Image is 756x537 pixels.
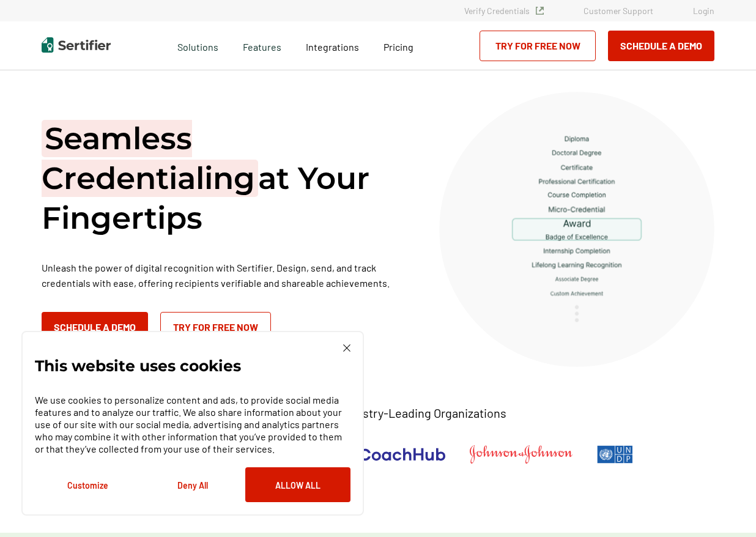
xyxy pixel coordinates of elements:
[693,6,714,16] a: Login
[160,312,271,343] a: Try for Free Now
[470,445,573,464] img: Johnson & Johnson
[42,260,409,291] p: Unleash the power of digital recognition with Sertifier. Design, send, and track credentials with...
[384,41,413,53] span: Pricing
[384,38,413,53] a: Pricing
[243,38,281,53] span: Features
[35,467,140,502] button: Customize
[42,37,111,53] img: Sertifier | Digital Credentialing Platform
[343,344,350,352] img: Cookie Popup Close
[464,6,544,16] a: Verify Credentials
[306,41,359,53] span: Integrations
[177,38,218,53] span: Solutions
[42,119,409,238] h1: at Your Fingertips
[35,394,350,455] p: We use cookies to personalize content and ads, to provide social media features and to analyze ou...
[35,360,241,372] p: This website uses cookies
[42,312,148,343] button: Schedule a Demo
[249,406,506,421] p: Trusted by +1500 Industry-Leading Organizations
[245,467,350,502] button: Allow All
[555,277,598,282] g: Associate Degree
[536,7,544,15] img: Verified
[335,445,445,464] img: CoachHub
[42,120,258,197] span: Seamless Credentialing
[140,467,245,502] button: Deny All
[584,6,653,16] a: Customer Support
[597,445,633,464] img: UNDP
[480,31,596,61] a: Try for Free Now
[306,38,359,53] a: Integrations
[608,31,714,61] button: Schedule a Demo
